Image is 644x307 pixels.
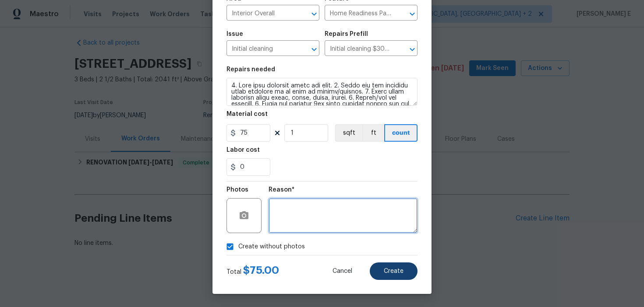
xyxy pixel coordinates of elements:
[325,31,368,37] h5: Repairs Prefill
[226,187,248,193] h5: Photos
[238,242,305,251] span: Create without photos
[226,31,243,37] h5: Issue
[362,124,384,142] button: ft
[370,262,418,280] button: Create
[318,262,366,280] button: Cancel
[384,124,418,142] button: count
[308,8,320,20] button: Open
[226,66,275,73] h5: Repairs needed
[335,124,362,142] button: sqft
[269,187,294,193] h5: Reason*
[384,268,403,275] span: Create
[226,111,268,117] h5: Material cost
[406,8,418,20] button: Open
[333,268,352,275] span: Cancel
[226,266,279,276] div: Total
[226,78,418,106] textarea: 4. Lore ipsu dolorsit ametc adi elit. 2. Seddo eiu tem incididu utlab etdolore ma al enim ad mini...
[243,265,279,276] span: $ 75.00
[406,43,418,56] button: Open
[308,43,320,56] button: Open
[226,147,260,153] h5: Labor cost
